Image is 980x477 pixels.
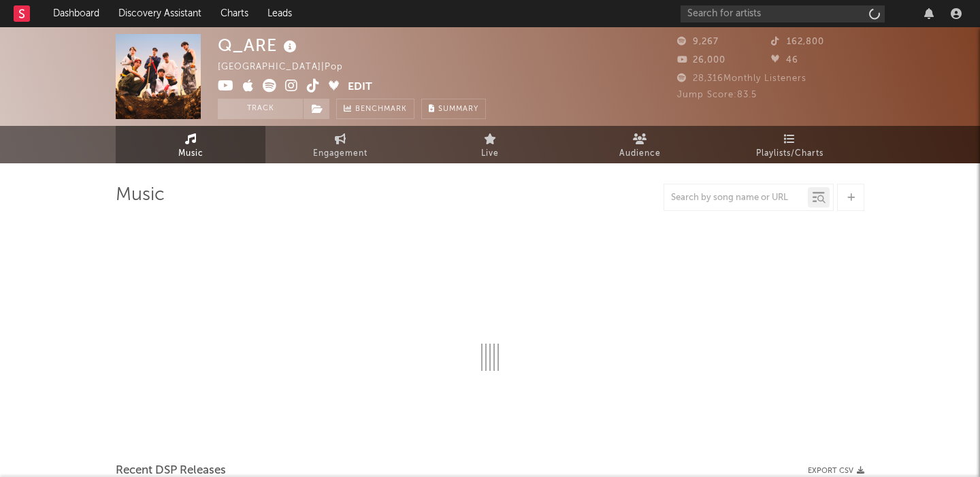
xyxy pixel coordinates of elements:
[677,37,719,46] span: 9,267
[421,99,486,119] button: Summary
[218,99,303,119] button: Track
[336,99,414,119] a: Benchmark
[415,126,565,163] a: Live
[619,146,661,162] span: Audience
[677,91,757,99] span: Jump Score: 83.5
[481,146,499,162] span: Live
[438,105,478,113] span: Summary
[355,101,407,118] span: Benchmark
[681,5,885,22] input: Search for artists
[565,126,715,163] a: Audience
[808,467,864,475] button: Export CSV
[715,126,864,163] a: Playlists/Charts
[771,56,798,65] span: 46
[313,146,367,162] span: Engagement
[677,74,806,83] span: 28,316 Monthly Listeners
[116,126,265,163] a: Music
[218,59,359,76] div: [GEOGRAPHIC_DATA] | Pop
[664,193,808,203] input: Search by song name or URL
[178,146,203,162] span: Music
[677,56,725,65] span: 26,000
[756,146,823,162] span: Playlists/Charts
[348,79,372,96] button: Edit
[265,126,415,163] a: Engagement
[771,37,824,46] span: 162,800
[218,34,300,56] div: Q_ARE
